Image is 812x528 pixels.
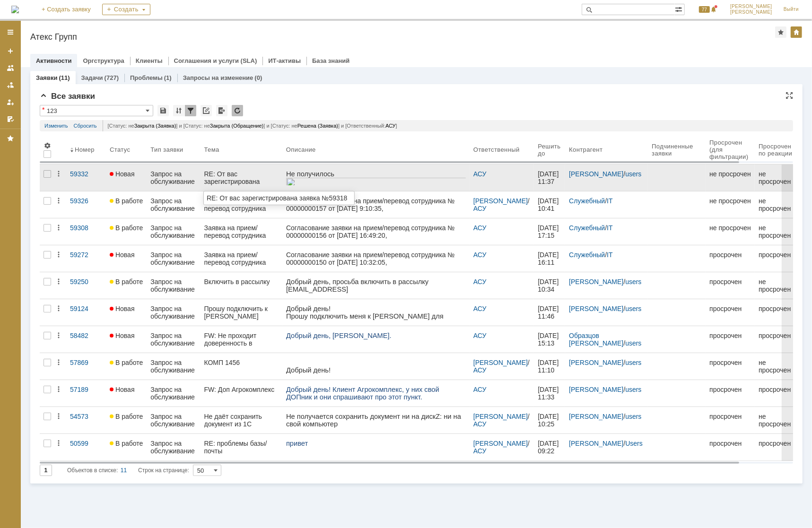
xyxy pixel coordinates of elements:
a: Заявка на прием/перевод сотрудника [201,191,282,218]
div: Запрос на обслуживание [150,440,196,455]
div: RE: От вас зарегистрирована заявка №59318 [204,170,279,185]
span: Настройки [44,142,51,149]
div: / [569,386,644,393]
div: 59272 [70,251,102,259]
div: просрочен [759,440,793,447]
a: IT [607,224,612,232]
a: Заявки на командах [3,61,18,76]
a: просрочен [706,353,755,380]
a: @[DOMAIN_NAME] [62,142,123,149]
a: [PERSON_NAME] [473,413,528,420]
a: Новая [106,380,147,407]
div: 59124 [70,305,102,312]
div: 50599 [70,440,102,447]
div: Сохранить вид [157,105,169,116]
a: Заявка на прием/перевод сотрудника [201,245,282,272]
div: просрочен [709,332,751,339]
span: Тел [14,93,24,101]
a: RE: проблемы базы/почты [201,434,282,460]
div: / [473,197,530,212]
div: Создать [102,4,150,15]
a: просрочен [706,245,755,272]
a: АСУ [473,170,487,178]
a: Изменить [44,120,68,131]
div: Тема [204,146,219,153]
div: просрочен [709,251,751,259]
a: [DATE] 11:46 [534,299,565,326]
a: [DATE] 11:33 [534,380,565,407]
a: 50599 [66,434,106,460]
div: Действия [55,305,62,312]
a: АСУ [473,447,487,455]
div: 57189 [70,386,102,393]
div: Изменить домашнюю страницу [791,26,802,38]
div: Сортировка... [173,105,184,116]
a: [PERSON_NAME] [569,413,623,420]
a: АСУ [473,251,487,259]
div: Запрос на обслуживание [150,278,196,293]
div: 54573 [70,413,102,420]
a: В работе [106,434,147,460]
span: Здравствуйте, [PERSON_NAME]! [9,345,122,352]
a: Users [625,440,643,447]
div: / [569,413,644,420]
a: [PERSON_NAME] [569,386,623,393]
a: просрочен [706,326,755,353]
a: не просрочен [755,164,797,191]
span: Доброе утро! [9,436,52,444]
th: Статус [106,135,147,164]
div: Атекс Групп [30,32,775,42]
a: просрочен [706,272,755,299]
a: не просрочен [755,218,797,245]
div: Описание [286,146,316,153]
span: Расширенный поиск [675,4,684,13]
a: 57189 [66,380,106,407]
a: Активности [36,57,71,64]
div: Действия [55,224,62,232]
span: [DATE] 09:22 [538,440,560,455]
div: просрочен [709,305,751,312]
div: Запрос на обслуживание [150,170,196,185]
a: [DATE] 10:34 [534,272,565,299]
div: Тип заявки [150,146,183,153]
a: RE: От вас зарегистрирована заявка №59318 [201,164,282,191]
a: [DATE] 16:11 [534,245,565,272]
a: Новая [106,164,147,191]
a: [DATE] 17:15 [534,218,565,245]
div: Запрос на обслуживание [150,332,196,347]
a: FW: Не проходит доверенность в [GEOGRAPHIC_DATA] [201,326,282,353]
a: FW: Доп Агрокомплекс [201,380,282,407]
a: просрочен [706,299,755,326]
div: не просрочен [709,170,751,178]
span: Девочки не показался в [GEOGRAPHIC_DATA] [9,444,160,451]
div: Заявка на прием/перевод сотрудника [204,251,279,266]
span: В работе [110,359,143,366]
span: [PERSON_NAME] [730,9,772,15]
img: download [9,467,65,488]
a: Запрос на обслуживание [147,245,200,272]
div: Заявка на прием/перевод сотрудника [204,224,279,239]
div: / [569,278,644,286]
div: / [569,359,644,366]
span: Новая [110,386,135,393]
th: Номер [66,135,106,164]
a: просрочен [706,434,755,460]
a: Запрос на обслуживание [147,353,200,380]
a: Заявка на прием/перевод сотрудника [201,218,282,245]
div: Статус [110,146,130,153]
a: Клиенты [136,57,163,64]
div: FW: Не проходит доверенность в [GEOGRAPHIC_DATA] [204,332,279,347]
a: Запрос на обслуживание [147,407,200,433]
a: Служебный [569,251,605,259]
div: Фильтрация... [185,105,196,116]
a: 57869 [66,353,106,380]
a: Новая [106,326,147,353]
a: В работе [106,218,147,245]
div: / [569,305,644,312]
a: Проблемы [130,74,163,81]
a: Заявки в моей ответственности [3,78,18,93]
a: АСУ [473,366,487,374]
div: Контрагент [569,146,602,153]
a: Запрос на обслуживание [147,272,200,299]
a: АСУ [473,386,487,393]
